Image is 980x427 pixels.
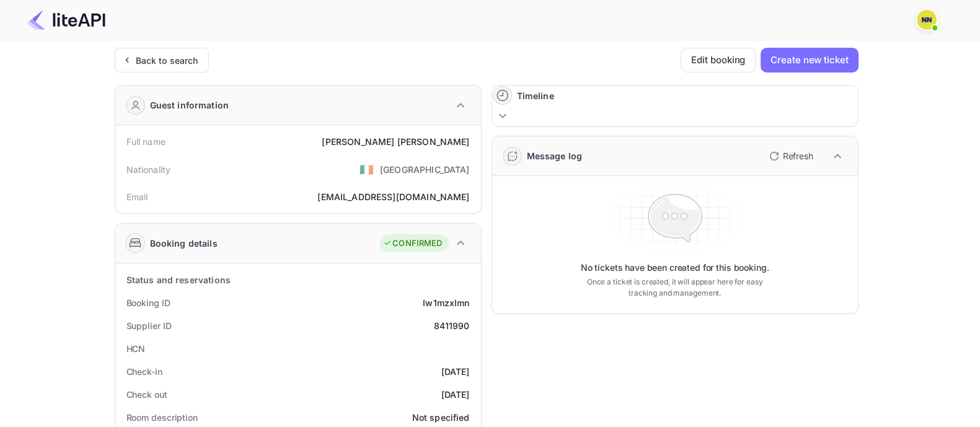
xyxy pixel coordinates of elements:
[783,149,813,162] p: Refresh
[360,158,374,180] span: United States
[27,10,105,30] img: LiteAPI Logo
[762,146,818,166] button: Refresh
[917,10,937,30] img: N/A N/A
[136,54,198,67] div: Back to search
[380,163,470,176] div: [GEOGRAPHIC_DATA]
[126,319,172,332] div: Supplier ID
[441,388,470,401] div: [DATE]
[150,237,218,250] div: Booking details
[581,262,769,274] p: No tickets have been created for this booking.
[126,163,171,176] div: Nationality
[322,135,469,148] div: [PERSON_NAME] [PERSON_NAME]
[126,411,198,424] div: Room description
[577,276,773,299] p: Once a ticket is created, it will appear here for easy tracking and management.
[527,149,583,162] div: Message log
[412,411,470,424] div: Not specified
[126,273,231,286] div: Status and reservations
[150,99,229,112] div: Guest information
[441,365,470,378] div: [DATE]
[517,89,554,102] div: Timeline
[126,342,146,355] div: HCN
[126,135,166,148] div: Full name
[423,296,469,309] div: Iw1mzxlmn
[761,48,858,73] button: Create new ticket
[433,319,469,332] div: 8411990
[126,365,162,378] div: Check-in
[126,296,170,309] div: Booking ID
[317,190,469,203] div: [EMAIL_ADDRESS][DOMAIN_NAME]
[126,388,167,401] div: Check out
[126,190,148,203] div: Email
[681,48,756,73] button: Edit booking
[383,237,442,250] div: CONFIRMED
